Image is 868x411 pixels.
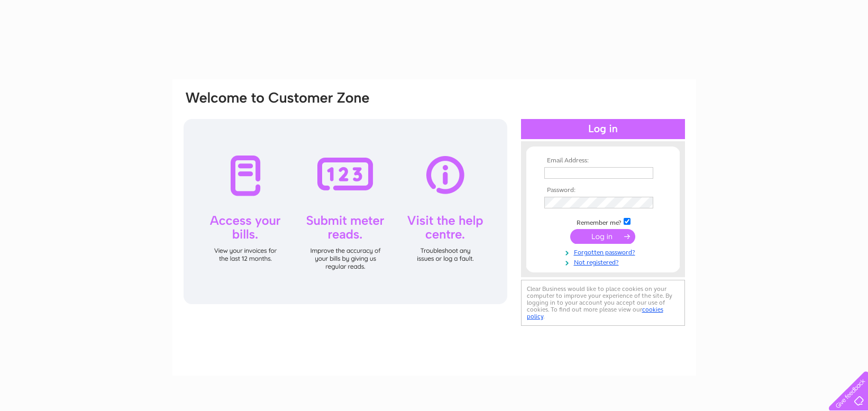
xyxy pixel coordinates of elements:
div: Clear Business would like to place cookies on your computer to improve your experience of the sit... [521,280,685,326]
a: cookies policy [527,306,663,320]
th: Password: [542,187,664,194]
a: Not registered? [544,257,664,267]
td: Remember me? [542,216,664,227]
a: Forgotten password? [544,246,664,257]
th: Email Address: [542,157,664,165]
input: Submit [570,229,635,244]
